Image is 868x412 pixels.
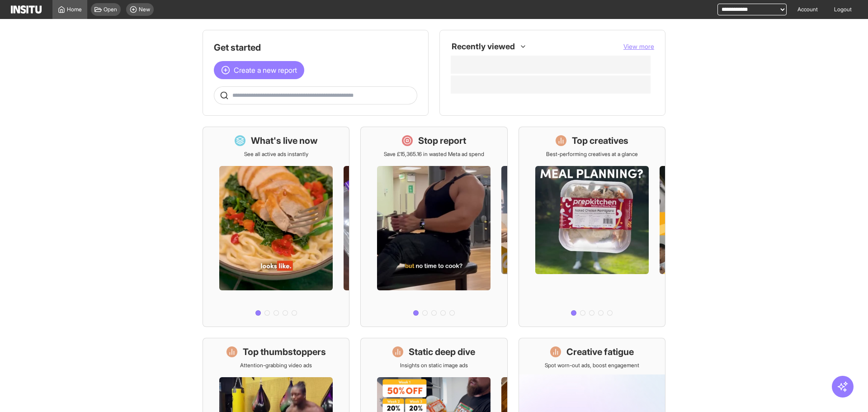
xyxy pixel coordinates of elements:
[251,134,318,147] h1: What's live now
[546,151,638,158] p: Best-performing creatives at a glance
[139,6,150,13] span: New
[244,151,308,158] p: See all active ads instantly
[104,6,117,13] span: Open
[234,65,297,76] span: Create a new report
[11,5,42,14] img: Logo
[214,41,417,54] h1: Get started
[240,362,312,369] p: Attention-grabbing video ads
[572,134,628,147] h1: Top creatives
[384,151,484,158] p: Save £15,365.16 in wasted Meta ad spend
[360,127,507,327] a: Stop reportSave £15,365.16 in wasted Meta ad spend
[623,42,654,51] button: View more
[519,127,665,327] a: Top creativesBest-performing creatives at a glance
[203,127,349,327] a: What's live nowSee all active ads instantly
[214,61,304,79] button: Create a new report
[400,362,468,369] p: Insights on static image ads
[418,134,466,147] h1: Stop report
[623,43,654,50] span: View more
[243,346,326,358] h1: Top thumbstoppers
[67,6,82,13] span: Home
[409,346,475,358] h1: Static deep dive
